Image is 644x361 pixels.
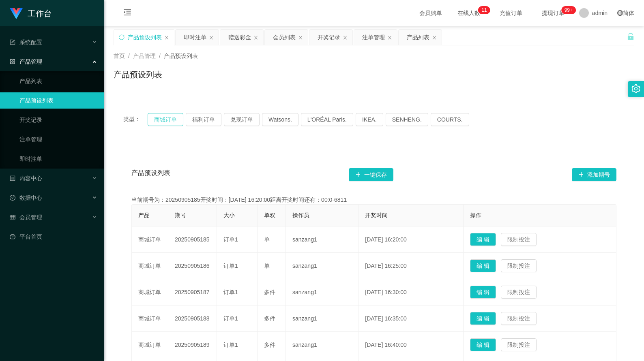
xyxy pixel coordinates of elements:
[19,92,97,109] a: 产品预设列表
[631,84,640,93] i: 图标: setting
[10,39,42,45] span: 系统配置
[168,305,217,332] td: 20250905188
[387,35,392,40] i: 图标: close
[501,338,537,351] button: 限制投注
[343,35,348,40] i: 图标: close
[138,212,150,218] span: 产品
[223,263,238,269] span: 订单1
[133,53,156,59] span: 产品管理
[264,212,275,218] span: 单双
[365,212,388,218] span: 开奖时间
[470,233,496,246] button: 编 辑
[10,10,52,16] a: 工作台
[123,113,148,126] span: 类型：
[501,259,537,272] button: 限制投注
[131,168,170,181] span: 产品预设列表
[10,194,42,201] span: 数据中心
[264,289,275,295] span: 多件
[168,253,217,279] td: 20250905186
[168,279,217,305] td: 20250905187
[114,0,141,26] i: 图标: menu-fold
[362,30,385,45] div: 注单管理
[481,6,484,14] p: 1
[358,305,464,332] td: [DATE] 16:35:00
[19,112,97,128] a: 开奖记录
[298,35,303,40] i: 图标: close
[572,168,616,181] button: 图标: plus添加期号
[470,338,496,351] button: 编 辑
[286,279,358,305] td: sanzang1
[432,35,437,40] i: 图标: close
[10,59,15,64] i: 图标: appstore-o
[264,236,270,243] span: 单
[224,113,260,126] button: 兑现订单
[10,214,15,220] i: 图标: table
[496,10,526,16] span: 充值订单
[470,212,481,218] span: 操作
[407,30,429,45] div: 产品列表
[164,53,198,59] span: 产品预设列表
[223,236,238,243] span: 订单1
[617,10,623,16] i: 图标: global
[286,305,358,332] td: sanzang1
[286,253,358,279] td: sanzang1
[19,73,97,89] a: 产品列表
[453,10,484,16] span: 在线人数
[10,175,42,182] span: 内容中心
[114,53,125,59] span: 首页
[538,10,569,16] span: 提现订单
[132,226,168,253] td: 商城订单
[128,53,130,59] span: /
[301,113,353,126] button: L'ORÉAL Paris.
[358,253,464,279] td: [DATE] 16:25:00
[164,35,169,40] i: 图标: close
[19,131,97,147] a: 注单管理
[132,332,168,358] td: 商城订单
[10,8,23,19] img: logo.9652507e.png
[119,34,125,40] i: 图标: sync
[209,35,214,40] i: 图标: close
[10,229,97,245] a: 图标: dashboard平台首页
[478,6,490,14] sup: 11
[358,226,464,253] td: [DATE] 16:20:00
[386,113,428,126] button: SENHENG.
[286,332,358,358] td: sanzang1
[168,332,217,358] td: 20250905189
[358,332,464,358] td: [DATE] 16:40:00
[28,0,52,26] h1: 工作台
[132,253,168,279] td: 商城订单
[175,212,186,218] span: 期号
[10,195,15,201] i: 图标: check-circle-o
[223,342,238,348] span: 订单1
[168,226,217,253] td: 20250905185
[148,113,183,126] button: 商城订单
[128,30,162,45] div: 产品预设列表
[356,113,383,126] button: IKEA.
[114,68,162,81] h1: 产品预设列表
[264,263,270,269] span: 单
[358,279,464,305] td: [DATE] 16:30:00
[470,286,496,299] button: 编 辑
[264,342,275,348] span: 多件
[292,212,309,218] span: 操作员
[10,175,15,181] i: 图标: profile
[349,168,393,181] button: 图标: plus一键保存
[262,113,298,126] button: Watsons.
[223,315,238,322] span: 订单1
[501,286,537,299] button: 限制投注
[484,6,487,14] p: 1
[431,113,469,126] button: COURTS.
[286,226,358,253] td: sanzang1
[470,259,496,272] button: 编 辑
[10,39,15,45] i: 图标: form
[501,233,537,246] button: 限制投注
[501,312,537,325] button: 限制投注
[223,212,235,218] span: 大小
[131,196,616,204] div: 当前期号为：20250905185开奖时间：[DATE] 16:20:00距离开奖时间还有：00:0-6811
[10,58,42,65] span: 产品管理
[264,315,275,322] span: 多件
[10,214,42,220] span: 会员管理
[184,30,206,45] div: 即时注单
[186,113,221,126] button: 福利订单
[159,53,161,59] span: /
